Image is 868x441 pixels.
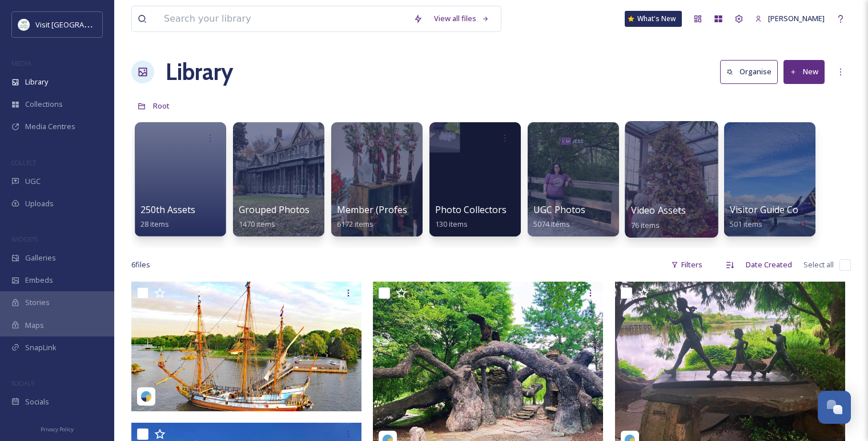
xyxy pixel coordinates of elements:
span: Root [153,101,170,111]
button: New [783,60,825,83]
a: [PERSON_NAME] [749,7,830,30]
a: Visitor Guide Content501 items [730,205,822,229]
span: Maps [25,320,44,331]
button: Organise [720,60,778,83]
span: Visitor Guide Content [730,203,822,216]
span: Uploads [25,198,54,209]
span: Grouped Photos [239,203,310,216]
img: download%20%281%29.jpeg [18,19,30,30]
button: Open Chat [818,391,851,424]
span: 76 items [631,219,660,230]
span: 250th Assets [140,203,195,216]
span: Photo Collectors [435,203,507,216]
span: Galleries [25,252,56,263]
span: Video Assets [631,204,686,217]
span: 5074 items [533,219,570,229]
span: Select all [803,259,834,270]
span: COLLECT [11,158,36,167]
span: Media Centres [25,121,75,132]
a: Library [166,55,233,89]
span: 6 file s [131,259,150,270]
a: Organise [720,60,783,83]
img: snapsea-logo.png [140,391,152,402]
span: Library [25,77,48,87]
span: 28 items [140,219,169,229]
span: Member (Professional) [337,203,436,216]
input: Search your library [158,6,408,31]
span: Privacy Policy [41,426,74,433]
span: UGC Photos [533,203,585,216]
a: Grouped Photos1470 items [239,205,310,229]
span: Collections [25,99,63,110]
div: Date Created [740,254,798,276]
span: Stories [25,297,50,308]
a: Photo Collectors130 items [435,205,507,229]
span: 130 items [435,219,468,229]
span: SOCIALS [11,379,34,387]
span: MEDIA [11,59,31,67]
span: 6172 items [337,219,373,229]
span: 1470 items [239,219,275,229]
span: Embeds [25,275,53,286]
a: View all files [428,7,495,30]
span: 501 items [730,219,762,229]
span: SnapLink [25,342,57,353]
a: Privacy Policy [41,422,74,435]
span: Socials [25,396,49,407]
span: WIDGETS [11,235,38,243]
a: 250th Assets28 items [140,205,195,229]
span: Visit [GEOGRAPHIC_DATA] [35,19,124,30]
a: Video Assets76 items [631,205,686,230]
a: UGC Photos5074 items [533,205,585,229]
a: What's New [625,11,682,27]
img: kalmar.nyckel-17897259633147400.jpeg [131,282,361,411]
span: UGC [25,176,41,187]
div: Filters [665,254,708,276]
span: [PERSON_NAME] [768,13,825,23]
a: Root [153,99,170,113]
a: Member (Professional)6172 items [337,205,436,229]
